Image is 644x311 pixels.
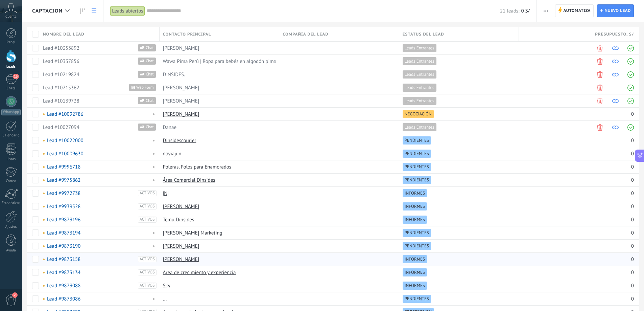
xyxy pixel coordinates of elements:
a: Lead #10027094 [43,124,79,131]
a: Poleras, Polos para Enamorados [163,164,232,170]
a: Area de crecimiento y experiencia [163,269,236,276]
a: Lead #10219824 [43,71,79,78]
span: Chat [144,71,156,78]
span: captacion [32,8,63,14]
span: INFORMES [405,269,425,275]
a: Automatiza [555,4,594,17]
a: Lead #9972738 [47,190,80,197]
span: 2 [12,292,18,298]
div: WhatsApp [1,109,21,115]
span: 0 S/ [521,8,529,14]
span: Chat [144,58,156,65]
span: Nombre del lead [43,31,85,38]
span: 0 [631,151,634,157]
span: 0 [631,269,634,276]
span: Leads Entrantes [405,85,434,91]
span: 0 [631,296,634,302]
a: Lead #9975862 [47,177,80,183]
span: Estatus del lead [403,31,444,38]
span: 0 [631,230,634,236]
span: INFORMES [405,190,425,196]
span: Cuenta [5,15,17,19]
span: No hay tareas asignadas [43,166,45,168]
a: Área Comercial Dinsides [163,177,215,183]
span: [PERSON_NAME] [163,85,199,91]
a: Lead #9873190 [47,243,80,249]
span: ACTIVOS [138,217,156,223]
a: Lead #9873196 [47,217,80,223]
div: Ajustes [1,225,21,229]
span: No hay tareas asignadas [43,298,45,300]
a: [PERSON_NAME] [163,243,199,249]
a: Lead #10022000 [47,137,84,144]
a: [PERSON_NAME] [163,203,199,210]
a: doviajun [163,151,182,157]
span: Contacto principal [163,31,211,38]
a: Lead #9996718 [47,164,80,170]
span: 0 [631,203,634,210]
span: 0 [631,164,634,170]
span: [PERSON_NAME] [163,98,199,104]
span: No hay tareas asignadas [43,232,45,234]
span: Nuevo lead [604,5,631,17]
span: PENDIENTES [405,164,429,170]
span: [PERSON_NAME] [163,45,199,51]
span: INFORMES [405,256,425,262]
span: Chat [144,97,156,104]
span: 0 [631,111,634,117]
div: Panel [1,40,21,45]
span: 13 [13,74,19,79]
span: 0 [631,217,634,223]
a: |N| [163,190,169,197]
span: 21 leads: [500,8,519,14]
div: Leads abiertos [110,6,145,16]
a: Lead #9873134 [47,269,80,276]
a: Lead #9873086 [47,296,80,302]
span: No hay tareas asignadas [43,193,45,194]
span: No hay tareas asignadas [43,245,45,247]
span: Automatiza [563,5,591,17]
span: Leads Entrantes [405,98,434,104]
span: ACTIVOS [138,256,156,262]
span: PENDIENTES [405,296,429,302]
a: Lead #9873158 [47,256,80,263]
a: Lead #10337856 [43,58,79,65]
a: Nuevo lead [597,4,634,17]
a: Lead #10009630 [47,151,84,157]
div: Estadísticas [1,201,21,205]
span: No hay tareas asignadas [43,259,45,260]
span: 0 [631,243,634,249]
span: Leads Entrantes [405,58,434,64]
span: PENDIENTES [405,177,429,183]
a: Sky [163,283,170,289]
div: Leads [1,65,21,69]
a: ... [163,296,167,302]
span: No hay tareas asignadas [43,179,45,181]
span: Wawa Pima Perú | Ropa para bebés en algodón pima [163,58,276,65]
span: Presupuesto , S/ [595,31,634,38]
div: Calendario [1,133,21,138]
span: ACTIVOS [138,203,156,209]
a: [PERSON_NAME] [163,256,199,263]
span: 0 [631,256,634,263]
span: INFORMES [405,217,425,223]
span: PENDIENTES [405,151,429,157]
a: Lead #10092786 [47,111,84,117]
div: Correo [1,179,21,183]
span: No hay tareas asignadas [43,113,45,115]
span: 0 [631,283,634,289]
span: Web Form [135,84,156,91]
span: ACTIVOS [138,190,156,196]
span: No hay tareas asignadas [43,153,45,155]
span: No hay tareas asignadas [43,272,45,273]
span: NEGOCIACIÓN [405,111,432,117]
div: Ayuda [1,248,21,253]
span: Danae [163,124,177,131]
span: No hay tareas asignadas [43,206,45,207]
span: PENDIENTES [405,137,429,143]
a: Dinsidescourier [163,137,196,144]
span: Compañía del lead [283,31,329,38]
span: INFORMES [405,203,425,209]
a: Lead #9939528 [47,203,80,210]
span: No hay tareas asignadas [43,219,45,221]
